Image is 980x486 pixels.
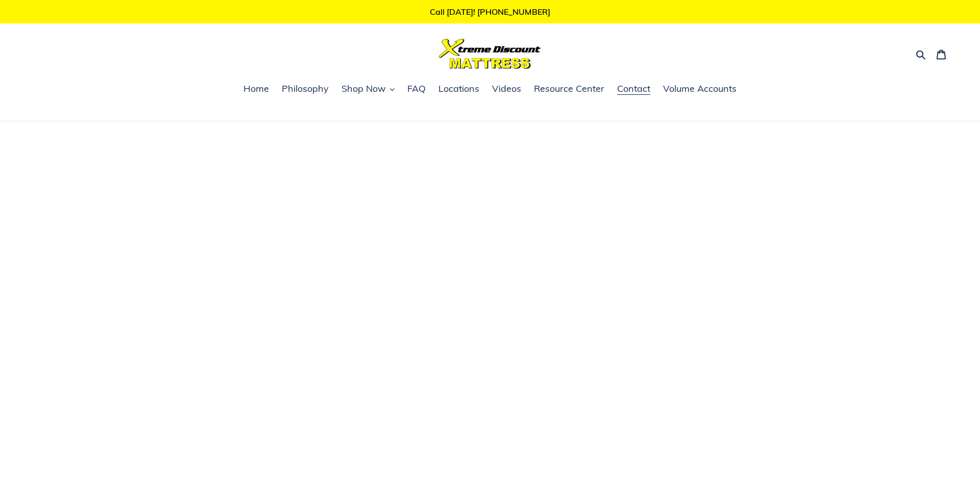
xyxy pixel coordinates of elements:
[433,82,484,97] a: Locations
[402,82,431,97] a: FAQ
[612,82,655,97] a: Contact
[277,82,334,97] a: Philosophy
[663,83,737,95] span: Volume Accounts
[336,82,400,97] button: Shop Now
[341,83,386,95] span: Shop Now
[282,83,329,95] span: Philosophy
[617,83,650,95] span: Contact
[534,83,604,95] span: Resource Center
[407,83,426,95] span: FAQ
[439,39,541,69] img: Xtreme Discount Mattress
[487,82,526,97] a: Videos
[658,82,742,97] a: Volume Accounts
[243,83,269,95] span: Home
[492,83,521,95] span: Videos
[529,82,609,97] a: Resource Center
[438,83,479,95] span: Locations
[238,82,274,97] a: Home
